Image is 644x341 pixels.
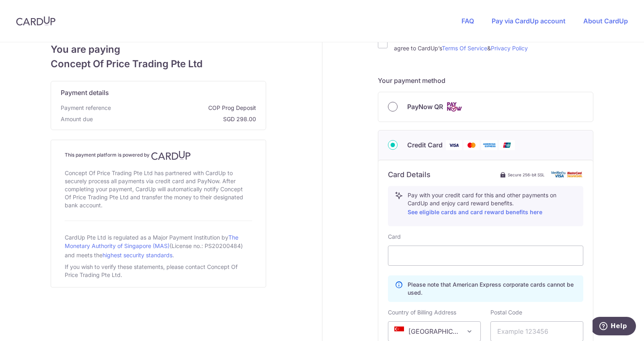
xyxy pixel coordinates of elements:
[51,42,266,57] span: You are paying
[65,167,252,211] div: Concept Of Price Trading Pte Ltd has partnered with CardUp to securely process all payments via c...
[388,170,431,180] h6: Card Details
[388,322,480,341] span: Singapore
[408,209,542,215] a: See eligible cards and card reward benefits here
[61,88,109,97] span: Payment details
[16,16,55,26] img: CardUp
[583,17,628,25] a: About CardUp
[65,261,252,281] div: If you wish to verify these statements, please contact Concept Of Price Trading Pte Ltd.
[408,191,576,217] p: Pay with your credit card for this and other payments on CardUp and enjoy card reward benefits.
[499,140,515,150] img: Union Pay
[394,34,593,53] label: I acknowledge that payments cannot be refunded directly via CardUp and agree to CardUp’s &
[593,317,636,337] iframe: Opens a widget where you can find more information
[446,102,462,112] img: Cards logo
[388,233,401,241] label: Card
[388,102,583,112] div: PayNow QR Cards logo
[103,252,172,258] a: highest security standards
[442,45,487,52] a: Terms Of Service
[65,231,252,261] div: CardUp Pte Ltd is regulated as a Major Payment Institution by (License no.: PS20200484) and meets...
[395,251,576,260] iframe: Secure card payment input frame
[508,172,545,178] span: Secure 256-bit SSL
[378,76,593,85] h5: Your payment method
[388,140,583,150] div: Credit Card Visa Mastercard American Express Union Pay
[407,140,443,150] span: Credit Card
[481,140,497,150] img: American Express
[61,104,111,112] span: Payment reference
[61,115,93,123] span: Amount due
[65,151,252,160] h4: This payment platform is powered by
[491,45,528,52] a: Privacy Policy
[388,308,456,316] label: Country of Billing Address
[114,104,256,112] span: COP Prog Deposit
[490,308,522,316] label: Postal Code
[461,17,474,25] a: FAQ
[446,140,462,150] img: Visa
[551,171,583,178] img: card secure
[51,57,266,71] span: Concept Of Price Trading Pte Ltd
[407,102,443,112] span: PayNow QR
[96,115,256,123] span: SGD 298.00
[408,281,576,297] p: Please note that American Express corporate cards cannot be used.
[464,140,480,150] img: Mastercard
[492,17,566,25] a: Pay via CardUp account
[151,151,191,160] img: CardUp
